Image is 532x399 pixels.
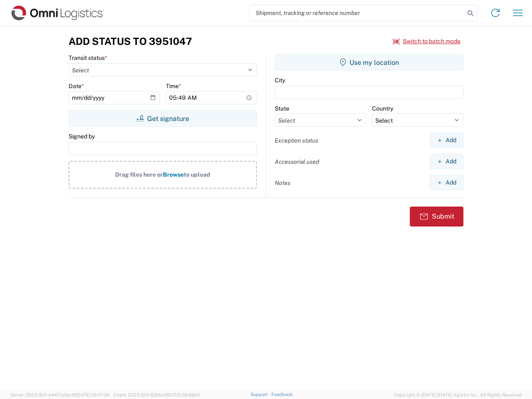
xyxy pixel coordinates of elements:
[275,105,289,112] label: State
[69,133,95,140] label: Signed by
[275,158,319,165] label: Accessorial used
[275,179,291,187] label: Notes
[249,5,465,21] input: Shipment, tracking or reference number
[393,34,461,48] button: Switch to batch mode
[271,392,293,397] a: Feedback
[69,110,257,127] button: Get signature
[163,171,184,178] span: Browse
[275,137,318,144] label: Exception status
[372,105,393,112] label: Country
[10,392,110,397] span: Server: 2025.19.0-d447cefac8f
[275,54,463,71] button: Use my location
[69,54,107,62] label: Transit status
[275,76,285,84] label: City
[115,171,163,178] span: Drag files here or
[69,82,84,90] label: Date
[394,391,522,399] span: Copyright © [DATE]-[DATE] Agistix Inc., All Rights Reserved
[76,392,110,397] span: [DATE] 10:47:06
[184,171,210,178] span: to upload
[430,154,463,169] button: Add
[251,392,271,397] a: Support
[430,133,463,148] button: Add
[430,175,463,190] button: Add
[166,392,200,397] span: [DATE] 09:39:01
[410,207,463,227] button: Submit
[166,82,181,90] label: Time
[113,392,200,397] span: Client: 2025.19.0-129fbcf
[69,35,192,47] h3: Add Status to 3951047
